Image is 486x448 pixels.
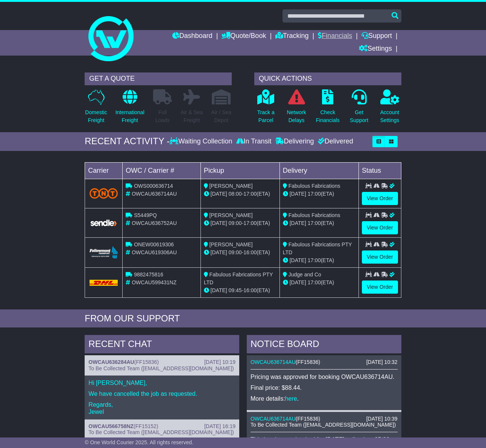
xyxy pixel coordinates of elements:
[359,43,392,56] a: Settings
[358,162,401,179] td: Status
[85,136,170,147] div: RECENT ACTIVITY -
[316,109,340,124] p: Check Financials
[290,220,306,226] span: [DATE]
[211,109,231,124] p: Air / Sea Depot
[286,89,306,128] a: NetworkDelays
[204,359,235,365] div: [DATE] 10:19
[90,280,118,286] img: DHL.png
[211,220,227,226] span: [DATE]
[257,89,275,128] a: Track aParcel
[308,220,321,226] span: 17:00
[132,191,177,197] span: OWCAU636714AU
[85,89,107,128] a: DomesticFreight
[243,220,257,226] span: 17:00
[308,279,321,285] span: 17:00
[318,30,352,43] a: Financials
[283,256,355,264] div: (ETA)
[366,416,398,422] div: [DATE] 10:39
[88,359,134,365] a: OWCAU636284AU
[204,272,273,285] span: Fabulous Fabrications PTY LTD
[349,89,369,128] a: GetSupport
[243,249,257,255] span: 16:00
[316,137,353,146] div: Delivered
[243,287,257,293] span: 16:00
[90,188,118,198] img: TNT_Domestic.png
[115,89,145,128] a: InternationalFreight
[85,109,107,124] p: Domestic Freight
[229,191,242,197] span: 08:00
[316,89,340,128] a: CheckFinancials
[204,190,276,198] div: - (ETA)
[132,279,176,285] span: OWCAU599431NZ
[251,422,396,428] span: To Be Collected Team ([EMAIL_ADDRESS][DOMAIN_NAME])
[366,359,398,365] div: [DATE] 10:32
[380,89,400,128] a: AccountSettings
[85,162,123,179] td: Carrier
[88,379,235,386] p: Hi [PERSON_NAME],
[88,429,234,435] span: To Be Collected Team ([EMAIL_ADDRESS][DOMAIN_NAME])
[229,220,242,226] span: 09:00
[90,219,118,227] img: GetCarrierServiceLogo
[181,109,203,124] p: Air & Sea Freight
[211,287,227,293] span: [DATE]
[254,72,401,85] div: QUICK ACTIONS
[88,365,234,371] span: To Be Collected Team ([EMAIL_ADDRESS][DOMAIN_NAME])
[88,359,235,365] div: ( )
[204,423,235,430] div: [DATE] 16:19
[229,249,242,255] span: 09:00
[243,191,257,197] span: 17:00
[380,109,399,124] p: Account Settings
[88,423,134,429] a: OWCAU566758NZ
[290,257,306,263] span: [DATE]
[115,109,144,124] p: International Freight
[297,416,318,422] span: FF15836
[200,162,279,179] td: Pickup
[290,191,306,197] span: [DATE]
[251,416,296,422] a: OWCAU636714AU
[210,183,253,189] span: [PERSON_NAME]
[251,359,296,365] a: OWCAU636714AU
[251,359,398,365] div: ( )
[90,246,118,259] img: Followmont_Transport.png
[85,313,401,324] div: FROM OUR SUPPORT
[132,249,177,255] span: OWCAU619306AU
[289,212,340,218] span: Fabulous Fabrications
[283,241,352,255] span: Fabulous Fabrications PTY LTD
[279,162,358,179] td: Delivery
[134,241,174,247] span: ONEW00619306
[153,109,172,124] p: Full Loads
[210,241,253,247] span: [PERSON_NAME]
[210,212,253,218] span: [PERSON_NAME]
[211,191,227,197] span: [DATE]
[362,250,398,264] a: View Order
[134,212,157,218] span: S5449PQ
[134,183,173,189] span: OWS000636714
[134,272,163,278] span: 9882475816
[88,390,235,397] p: We have cancelled the job as requested.
[234,137,273,146] div: In Transit
[132,220,177,226] span: OWCAU636752AU
[204,287,276,294] div: - (ETA)
[251,416,398,422] div: ( )
[273,137,316,146] div: Delivering
[88,423,235,430] div: ( )
[172,30,213,43] a: Dashboard
[361,30,392,43] a: Support
[285,395,297,402] a: here
[222,30,266,43] a: Quote/Book
[247,335,401,355] div: NOTICE BOARD
[362,221,398,234] a: View Order
[229,287,242,293] span: 09:45
[136,359,157,365] span: FF15836
[85,335,239,355] div: RECENT CHAT
[204,249,276,256] div: - (ETA)
[123,162,200,179] td: OWC / Carrier #
[85,72,232,85] div: GET A QUOTE
[289,183,340,189] span: Fabulous Fabrications
[308,191,321,197] span: 17:00
[283,190,355,198] div: (ETA)
[170,137,234,146] div: Waiting Collection
[257,109,275,124] p: Track a Parcel
[362,192,398,205] a: View Order
[88,401,235,415] p: Regards, Jewel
